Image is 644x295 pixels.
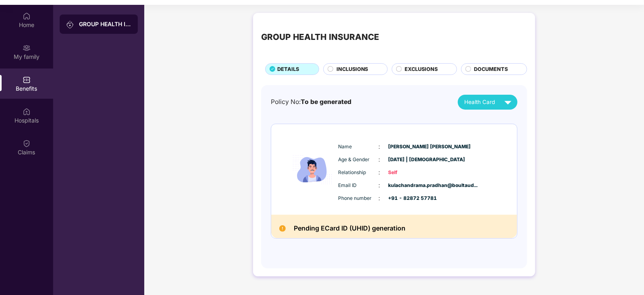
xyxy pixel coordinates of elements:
h2: Pending ECard ID (UHID) generation [294,223,405,234]
span: Relationship [339,169,379,177]
img: svg+xml;base64,PHN2ZyBpZD0iSG9tZSIgeG1sbnM9Imh0dHA6Ly93d3cudzMub3JnLzIwMDAvc3ZnIiB3aWR0aD0iMjAiIG... [23,12,31,20]
span: Health Card [464,98,495,106]
img: svg+xml;base64,PHN2ZyB3aWR0aD0iMjAiIGhlaWdodD0iMjAiIHZpZXdCb3g9IjAgMCAyMCAyMCIgZmlsbD0ibm9uZSIgeG... [66,21,74,29]
span: Self [388,169,429,177]
span: To be generated [301,98,351,106]
span: : [379,194,380,203]
img: svg+xml;base64,PHN2ZyB3aWR0aD0iMjAiIGhlaWdodD0iMjAiIHZpZXdCb3g9IjAgMCAyMCAyMCIgZmlsbD0ibm9uZSIgeG... [23,44,31,52]
span: : [379,181,380,190]
span: DETAILS [277,65,299,73]
span: +91 - 82872 57781 [388,195,429,202]
span: Name [339,143,379,151]
span: : [379,142,380,151]
span: INCLUSIONS [337,65,368,73]
button: Health Card [458,95,517,110]
img: svg+xml;base64,PHN2ZyBpZD0iQmVuZWZpdHMiIHhtbG5zPSJodHRwOi8vd3d3LnczLm9yZy8yMDAwL3N2ZyIgd2lkdGg9Ij... [23,76,31,84]
img: icon [288,133,337,206]
img: svg+xml;base64,PHN2ZyBpZD0iQ2xhaW0iIHhtbG5zPSJodHRwOi8vd3d3LnczLm9yZy8yMDAwL3N2ZyIgd2lkdGg9IjIwIi... [23,139,31,147]
span: kulachandrama.pradhan@boultaud... [388,182,429,189]
span: : [379,155,380,164]
span: : [379,168,380,177]
span: [PERSON_NAME] [PERSON_NAME] [388,143,429,151]
img: svg+xml;base64,PHN2ZyB4bWxucz0iaHR0cDovL3d3dy53My5vcmcvMjAwMC9zdmciIHZpZXdCb3g9IjAgMCAyNCAyNCIgd2... [501,95,515,109]
span: DOCUMENTS [474,65,508,73]
div: GROUP HEALTH INSURANCE [261,31,379,44]
div: Policy No: [271,97,351,107]
span: Age & Gender [339,156,379,164]
img: Pending [279,225,286,232]
span: Phone number [339,195,379,202]
span: Email ID [339,182,379,189]
span: [DATE] | [DEMOGRAPHIC_DATA] [388,156,429,164]
span: EXCLUSIONS [405,65,438,73]
img: svg+xml;base64,PHN2ZyBpZD0iSG9zcGl0YWxzIiB4bWxucz0iaHR0cDovL3d3dy53My5vcmcvMjAwMC9zdmciIHdpZHRoPS... [23,108,31,116]
div: GROUP HEALTH INSURANCE [79,20,131,28]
